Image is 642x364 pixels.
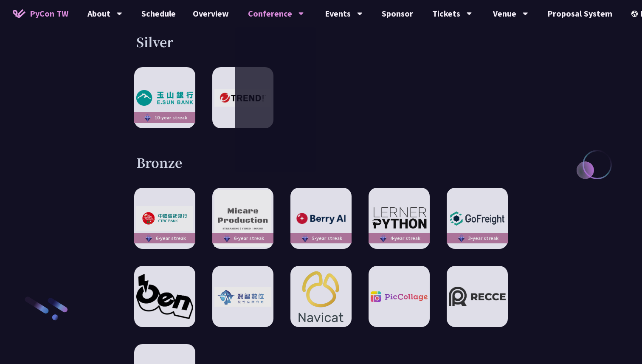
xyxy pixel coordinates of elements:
a: PyCon TW [4,3,77,24]
img: sponsor-logo-diamond [143,113,152,123]
div: 6-year streak [212,233,273,243]
h3: Bronze [136,154,506,171]
img: sponsor-logo-diamond [222,233,232,243]
img: CTBC Bank [136,206,193,231]
img: E.SUN Commercial Bank [136,90,193,106]
img: 趨勢科技 Trend Micro [214,89,271,107]
img: sponsor-logo-diamond [378,233,388,243]
img: sponsor-logo-diamond [300,233,310,243]
h3: Silver [136,33,506,50]
img: Navicat [293,266,349,327]
div: 4-year streak [369,233,430,243]
span: PyCon TW [30,7,68,20]
img: Home icon of PyCon TW 2025 [13,9,25,18]
div: 6-year streak [134,233,195,243]
img: GoFreight [449,209,506,229]
img: LernerPython [371,206,428,230]
img: Berry AI [293,211,349,226]
img: 深智數位 [214,287,271,307]
img: Oen Tech [136,274,193,319]
img: sponsor-logo-diamond [144,233,154,243]
img: sponsor-logo-diamond [456,233,466,243]
img: Recce | join us [449,287,506,306]
div: 5-year streak [290,233,352,243]
img: Locale Icon [631,11,640,17]
img: Micare Production [214,190,271,247]
div: 10-year streak [134,112,195,123]
img: PicCollage [371,291,428,302]
div: 3-year streak [447,233,508,243]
